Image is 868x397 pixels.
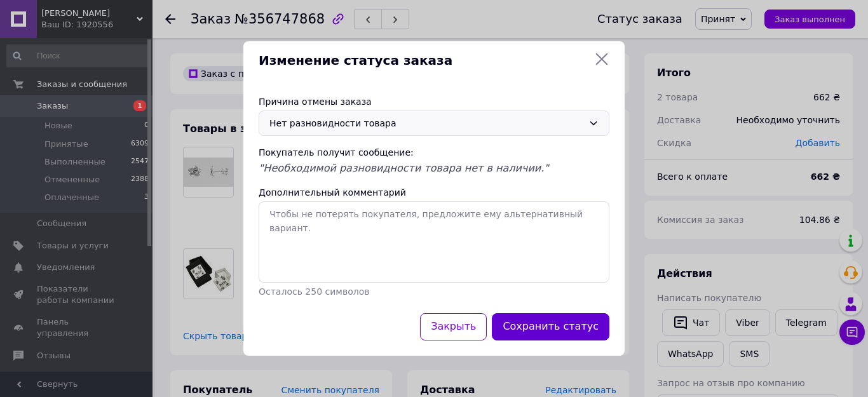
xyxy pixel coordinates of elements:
[259,286,369,297] span: Осталось 250 символов
[269,116,583,130] div: Нет разновидности товара
[259,162,549,174] span: "Необходимой разновидности товара нет в наличии."
[420,313,487,340] button: Закрыть
[259,146,609,159] div: Покупатель получит сообщение:
[492,313,609,340] button: Сохранить статус
[259,187,406,198] label: Дополнительный комментарий
[259,51,589,70] span: Изменение статуса заказа
[259,95,609,108] div: Причина отмены заказа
